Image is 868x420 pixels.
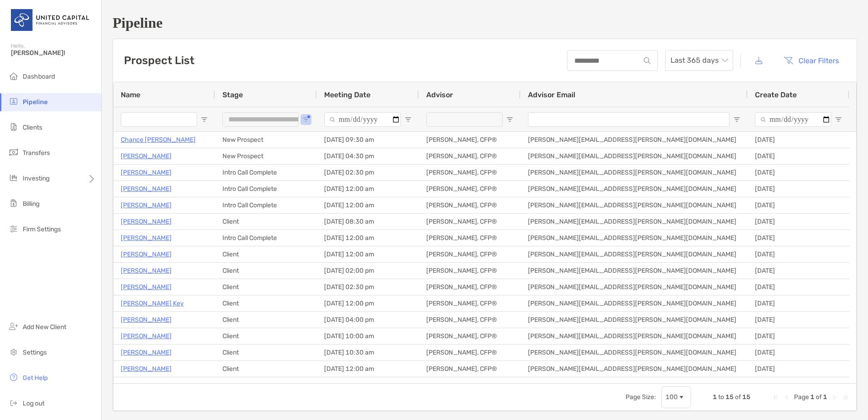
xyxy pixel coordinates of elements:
span: Name [121,90,140,99]
div: Intro Call Complete [215,165,317,180]
div: Previous Page [783,394,790,401]
input: Create Date Filter Input [755,112,831,127]
div: [PERSON_NAME][EMAIL_ADDRESS][PERSON_NAME][DOMAIN_NAME] [521,345,748,360]
span: to [718,393,724,401]
div: [DATE] [748,295,849,311]
span: Get Help [23,374,48,382]
img: logout icon [8,397,19,408]
div: [PERSON_NAME], CFP® [419,197,521,213]
div: [PERSON_NAME][EMAIL_ADDRESS][PERSON_NAME][DOMAIN_NAME] [521,279,748,295]
div: [DATE] 08:30 am [317,214,419,230]
div: [DATE] [748,279,849,295]
div: Client [215,263,317,279]
div: [PERSON_NAME][EMAIL_ADDRESS][PERSON_NAME][DOMAIN_NAME] [521,246,748,262]
div: [DATE] [748,197,849,213]
span: Log out [23,400,44,407]
img: pipeline icon [8,96,19,107]
div: Client [215,279,317,295]
div: [DATE] [748,230,849,246]
button: Open Filter Menu [835,116,842,123]
img: clients icon [8,121,19,132]
p: [PERSON_NAME] [121,265,172,276]
span: Clients [23,124,42,131]
div: [PERSON_NAME][EMAIL_ADDRESS][PERSON_NAME][DOMAIN_NAME] [521,214,748,230]
div: 100 [666,393,678,401]
p: [PERSON_NAME] Key [121,298,184,309]
a: [PERSON_NAME] [121,167,172,178]
div: [DATE] [748,345,849,360]
div: [PERSON_NAME][EMAIL_ADDRESS][PERSON_NAME][DOMAIN_NAME] [521,312,748,328]
div: [PERSON_NAME][EMAIL_ADDRESS][PERSON_NAME][DOMAIN_NAME] [521,230,748,246]
div: [DATE] 12:00 am [317,197,419,213]
span: Firm Settings [23,225,61,233]
img: settings icon [8,346,19,357]
h3: Prospect List [124,54,194,67]
div: [DATE] [748,181,849,197]
img: firm-settings icon [8,223,19,234]
img: billing icon [8,198,19,209]
div: Page Size: [626,393,656,401]
div: [DATE] [748,214,849,230]
button: Open Filter Menu [404,116,412,123]
div: [DATE] 12:00 am [317,246,419,262]
div: [DATE] [748,361,849,377]
div: First Page [772,394,779,401]
a: [PERSON_NAME] [121,150,172,162]
p: Chance [PERSON_NAME] [121,134,196,145]
p: [PERSON_NAME] [121,249,172,260]
div: Client [215,246,317,262]
a: [PERSON_NAME] [121,200,172,211]
div: Client [215,312,317,328]
button: Clear Filters [777,50,846,70]
div: Next Page [831,394,838,401]
a: [PERSON_NAME] [121,183,172,195]
span: Transfers [23,149,50,157]
div: [PERSON_NAME], CFP® [419,132,521,148]
div: [DATE] [748,246,849,262]
div: Intro Call Complete [215,197,317,213]
div: [PERSON_NAME], CFP® [419,230,521,246]
button: Open Filter Menu [506,116,513,123]
div: [PERSON_NAME], CFP® [419,361,521,377]
p: [PERSON_NAME] [121,363,172,375]
div: [DATE] 04:00 pm [317,312,419,328]
div: [DATE] [748,312,849,328]
div: [PERSON_NAME][EMAIL_ADDRESS][PERSON_NAME][DOMAIN_NAME] [521,165,748,180]
p: [PERSON_NAME] [121,347,172,358]
span: 15 [725,393,734,401]
div: [PERSON_NAME][EMAIL_ADDRESS][PERSON_NAME][DOMAIN_NAME] [521,197,748,213]
div: [DATE] [748,263,849,279]
div: New Prospect [215,148,317,164]
a: [PERSON_NAME] [121,314,172,325]
span: Dashboard [23,73,55,80]
span: Settings [23,349,47,356]
div: Client [215,295,317,311]
div: [DATE] [748,165,849,180]
span: 1 [810,393,814,401]
a: [PERSON_NAME] [121,216,172,227]
a: [PERSON_NAME] [121,330,172,342]
input: Name Filter Input [121,112,197,127]
a: [PERSON_NAME] [121,281,172,293]
div: [DATE] 12:00 am [317,181,419,197]
h1: Pipeline [113,15,857,31]
div: [PERSON_NAME][EMAIL_ADDRESS][PERSON_NAME][DOMAIN_NAME] [521,328,748,344]
input: Meeting Date Filter Input [324,112,401,127]
span: 1 [823,393,827,401]
div: Client [215,345,317,360]
img: dashboard icon [8,70,19,81]
img: United Capital Logo [11,4,90,36]
div: [PERSON_NAME], CFP® [419,328,521,344]
img: get-help icon [8,372,19,383]
div: Intro Call Complete [215,230,317,246]
div: [PERSON_NAME][EMAIL_ADDRESS][PERSON_NAME][DOMAIN_NAME] [521,263,748,279]
div: [PERSON_NAME][EMAIL_ADDRESS][PERSON_NAME][DOMAIN_NAME] [521,148,748,164]
div: [DATE] 04:30 pm [317,148,419,164]
div: [PERSON_NAME][EMAIL_ADDRESS][PERSON_NAME][DOMAIN_NAME] [521,361,748,377]
img: add_new_client icon [8,321,19,332]
div: [PERSON_NAME], CFP® [419,345,521,360]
